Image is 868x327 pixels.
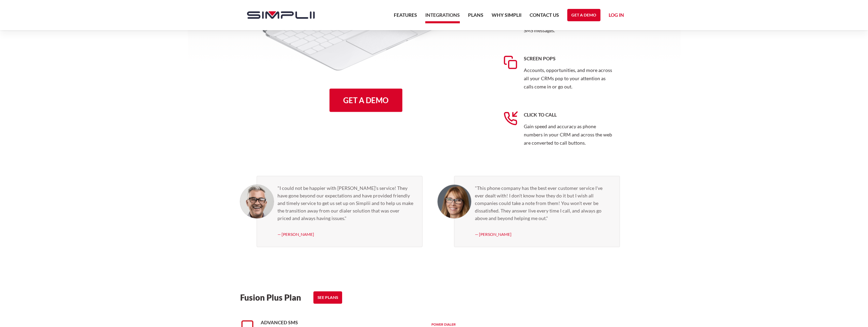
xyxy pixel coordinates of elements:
[277,184,414,222] blockquote: "I could not be happier with [PERSON_NAME]'s service! They have gone beyond our expectations and ...
[503,103,628,159] a: Click to CallGain speed and accuracy as phone numbers in your CRM and across the web are converte...
[468,11,483,23] a: Plans
[313,291,342,304] a: See Plans
[329,89,402,112] a: Get a Demo
[394,11,417,23] a: Features
[530,11,559,23] a: Contact US
[567,9,600,21] a: Get a Demo
[524,122,616,147] p: Gain speed and accuracy as phone numbers in your CRM and across the web are converted to call but...
[609,11,624,21] a: Log in
[247,11,315,19] img: Simplii
[524,66,616,91] p: Accounts, opportunities, and more across all your CRMs pop to your attention as calls come in or ...
[503,47,628,103] a: Screen PopsAccounts, opportunities, and more across all your CRMs pop to your attention as calls ...
[261,319,353,326] h5: Advanced SMS
[524,111,616,118] h5: Click to Call
[524,55,616,62] h5: Screen Pops
[475,184,611,222] blockquote: "This phone company has the best ever customer service I've ever dealt with! I don't know how the...
[277,230,414,239] div: — [PERSON_NAME]
[240,292,301,303] h3: Fusion Plus Plan
[492,11,521,23] a: Why Simplii
[475,230,611,239] div: — [PERSON_NAME]
[425,11,460,23] a: Integrations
